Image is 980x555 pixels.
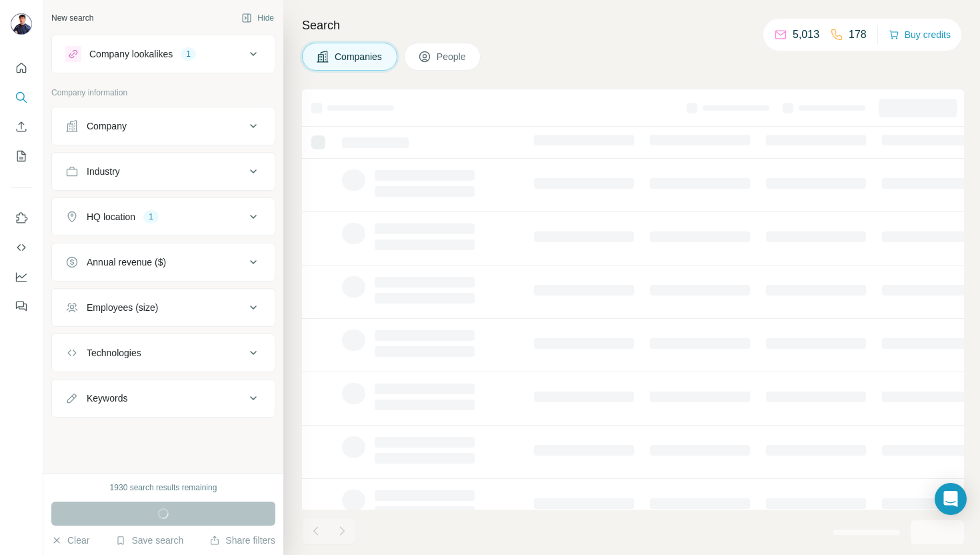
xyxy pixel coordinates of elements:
div: 1 [143,211,159,223]
button: Enrich CSV [11,115,32,139]
button: Quick start [11,56,32,80]
button: Technologies [52,337,275,369]
button: Keywords [52,382,275,414]
button: Buy credits [889,25,951,44]
div: Open Intercom Messenger [935,483,967,515]
button: Use Surfe on LinkedIn [11,206,32,230]
button: Share filters [209,534,275,547]
img: Avatar [11,13,32,35]
span: People [437,50,467,63]
div: HQ location [87,210,135,223]
h4: Search [302,16,964,35]
button: My lists [11,144,32,168]
button: Clear [51,534,89,547]
button: Dashboard [11,265,32,289]
div: Technologies [87,346,141,360]
button: Industry [52,155,275,187]
div: Keywords [87,392,127,405]
div: Employees (size) [87,301,158,314]
div: Company [87,119,127,133]
div: New search [51,12,93,24]
button: Company lookalikes1 [52,38,275,70]
p: 5,013 [793,27,819,43]
div: 1 [181,48,196,60]
div: 1930 search results remaining [110,482,217,494]
div: Industry [87,165,120,178]
button: Save search [115,534,183,547]
button: Feedback [11,294,32,318]
button: Use Surfe API [11,235,32,259]
button: Employees (size) [52,292,275,324]
p: 178 [849,27,867,43]
button: Annual revenue ($) [52,246,275,278]
p: Company information [51,87,275,99]
button: Search [11,85,32,109]
span: Companies [335,50,383,63]
button: Hide [232,8,283,28]
div: Annual revenue ($) [87,255,166,269]
button: Company [52,110,275,142]
button: HQ location1 [52,201,275,233]
div: Company lookalikes [89,47,173,61]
